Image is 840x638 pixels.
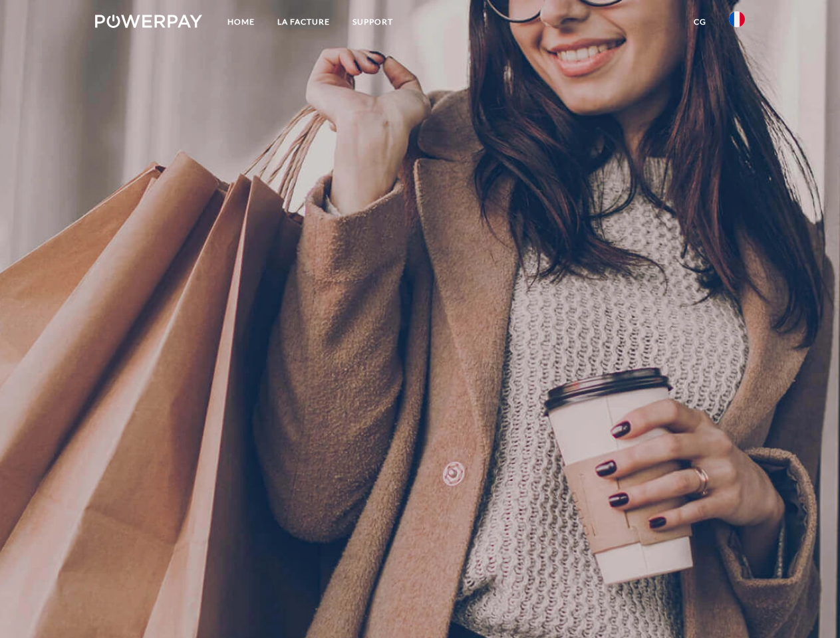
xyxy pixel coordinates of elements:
[341,10,404,34] a: Support
[95,15,202,28] img: logo-powerpay-white.svg
[729,11,745,27] img: fr
[682,10,718,34] a: CG
[266,10,341,34] a: LA FACTURE
[216,10,266,34] a: Home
